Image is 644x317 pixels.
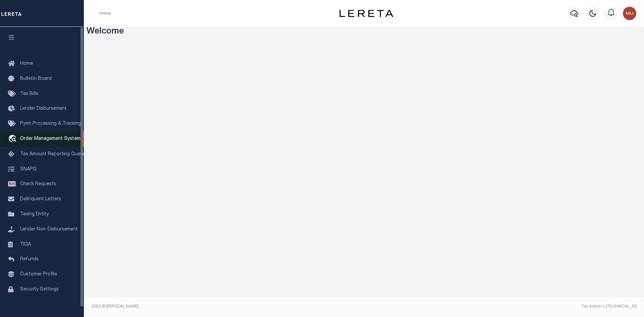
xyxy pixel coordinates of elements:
h3: Welcome [87,27,642,37]
div: 2025 © [PERSON_NAME]. [87,304,364,310]
span: Lender Disbursement [20,106,67,111]
span: Order Management System [20,137,80,141]
span: Bulletin Board [20,76,52,81]
span: Taxing Entity [20,212,49,217]
span: TIQA [20,242,31,247]
span: Check Requests [20,182,56,187]
span: Security Settings [20,287,59,292]
span: Tax Bills [20,92,38,96]
span: Pymt Processing & Tracking [20,121,81,126]
span: SNAPQ [20,167,37,171]
span: Refunds [20,257,39,262]
span: Delinquent Letters [20,197,61,202]
i: travel_explore [8,135,19,144]
img: logo-dark.svg [339,10,393,17]
span: Tax Amount Reporting Queue [20,152,86,157]
div: Tax Admin v.[TECHNICAL_ID] [369,304,637,310]
span: Home [20,61,33,66]
li: Home [99,10,111,16]
span: Customer Profile [20,272,57,277]
span: Lender Non-Disbursement [20,227,78,232]
img: svg+xml;base64,PHN2ZyB4bWxucz0iaHR0cDovL3d3dy53My5vcmcvMjAwMC9zdmciIHBvaW50ZXItZXZlbnRzPSJub25lIi... [623,7,636,20]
